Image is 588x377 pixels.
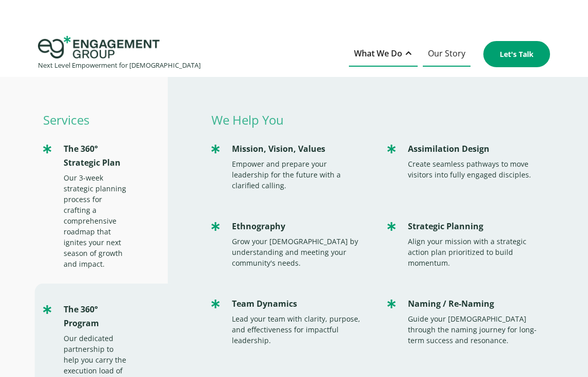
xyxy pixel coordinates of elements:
div: Naming / Re-Naming [408,297,540,311]
div: What We Do [349,42,418,67]
div: Our 3-week strategic planning process for crafting a comprehensive roadmap that ignites your next... [64,172,128,269]
p: Services [38,113,168,127]
div: Team Dynamics [232,297,364,311]
div: Lead your team with clarity, purpose, and effectiveness for impactful leadership. [232,313,364,346]
div: The 360° Strategic Plan [64,142,128,170]
div: Guide your [DEMOGRAPHIC_DATA] through the naming journey for long-term success and resonance. [408,313,540,346]
a: Naming / Re-NamingGuide your [DEMOGRAPHIC_DATA] through the naming journey for long-term success ... [382,287,550,356]
div: Mission, Vision, Values [232,142,364,156]
a: Assimilation DesignCreate seamless pathways to move visitors into fully engaged disciples. [382,132,550,190]
div: Create seamless pathways to move visitors into fully engaged disciples. [408,158,540,180]
div: Strategic Planning [408,220,540,233]
div: The 360° Program [64,303,128,330]
img: Engagement Group Logo Icon [38,36,160,58]
a: EthnographyGrow your [DEMOGRAPHIC_DATA] by understanding and meeting your community's needs. [206,209,374,279]
a: The 360° Strategic PlanOur 3-week strategic planning process for crafting a comprehensive roadmap... [38,132,168,280]
a: Mission, Vision, ValuesEmpower and prepare your leadership for the future with a clarified calling. [206,132,374,201]
div: Ethnography [232,220,364,233]
div: Next Level Empowerment for [DEMOGRAPHIC_DATA] [38,58,201,72]
a: Team DynamicsLead your team with clarity, purpose, and effectiveness for impactful leadership. [206,287,374,356]
div: What We Do [354,47,402,61]
a: Our Story [423,42,471,67]
p: We Help You [206,113,550,127]
div: Assimilation Design [408,142,540,156]
a: Strategic PlanningAlign your mission with a strategic action plan prioritized to build momentum. [382,209,550,279]
div: Empower and prepare your leadership for the future with a clarified calling. [232,158,364,191]
div: Align your mission with a strategic action plan prioritized to build momentum. [408,236,540,268]
a: home [38,36,201,72]
div: Grow your [DEMOGRAPHIC_DATA] by understanding and meeting your community's needs. [232,236,364,268]
a: Let's Talk [483,41,550,67]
